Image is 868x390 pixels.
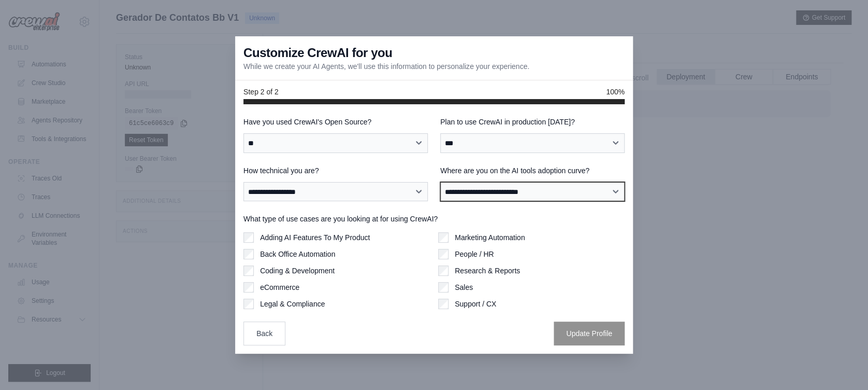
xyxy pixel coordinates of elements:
[260,232,370,243] label: Adding AI Features To My Product
[243,61,529,72] p: While we create your AI Agents, we'll use this information to personalize your experience.
[260,282,299,292] label: eCommerce
[455,299,496,309] label: Support / CX
[554,322,625,345] button: Update Profile
[243,45,392,61] h3: Customize CrewAI for you
[260,299,325,309] label: Legal & Compliance
[243,117,428,127] label: Have you used CrewAI's Open Source?
[455,282,473,292] label: Sales
[455,232,525,243] label: Marketing Automation
[440,117,625,127] label: Plan to use CrewAI in production [DATE]?
[243,214,625,224] label: What type of use cases are you looking at for using CrewAI?
[816,340,868,390] iframe: Chat Widget
[243,87,279,97] span: Step 2 of 2
[455,266,520,276] label: Research & Reports
[816,340,868,390] div: Widget de chat
[455,249,494,259] label: People / HR
[243,165,428,176] label: How technical you are?
[260,249,335,259] label: Back Office Automation
[260,266,335,276] label: Coding & Development
[606,87,625,97] span: 100%
[243,322,285,345] button: Back
[440,165,625,176] label: Where are you on the AI tools adoption curve?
